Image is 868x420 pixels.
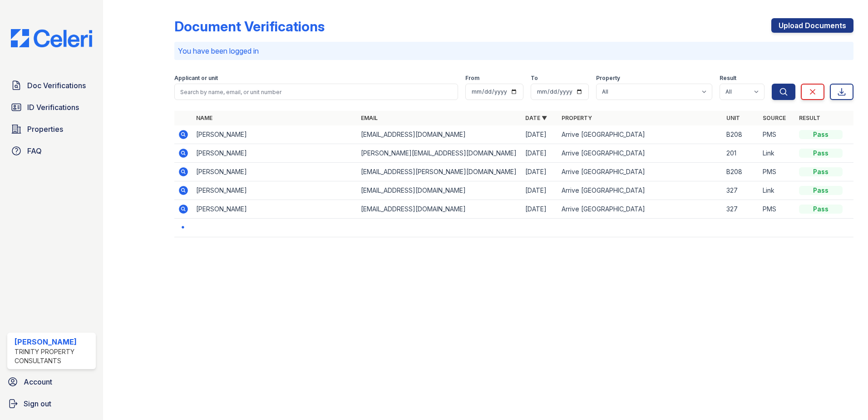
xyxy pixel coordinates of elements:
td: 327 [723,181,759,200]
td: [EMAIL_ADDRESS][DOMAIN_NAME] [357,125,522,144]
a: Doc Verifications [7,76,96,95]
span: FAQ [27,145,42,156]
td: [DATE] [522,125,558,144]
td: Arrive [GEOGRAPHIC_DATA] [558,163,723,181]
a: Result [799,115,820,121]
td: [EMAIL_ADDRESS][PERSON_NAME][DOMAIN_NAME] [357,163,522,181]
td: [DATE] [522,200,558,219]
a: Date ▼ [525,115,547,121]
td: 201 [723,144,759,163]
td: [PERSON_NAME] [192,163,357,181]
a: ID Verifications [7,98,96,116]
a: Source [763,115,786,121]
div: Pass [799,186,843,195]
input: Search by name, email, or unit number [174,84,458,100]
a: Email [361,115,378,121]
a: FAQ [7,142,96,160]
td: Arrive [GEOGRAPHIC_DATA] [558,200,723,219]
label: From [465,75,479,82]
td: Arrive [GEOGRAPHIC_DATA] [558,125,723,144]
a: Account [4,373,99,391]
td: [EMAIL_ADDRESS][DOMAIN_NAME] [357,200,522,219]
td: [EMAIL_ADDRESS][DOMAIN_NAME] [357,181,522,200]
a: Upload Documents [771,18,853,33]
a: Unit [726,115,740,121]
a: Properties [7,120,96,138]
div: [PERSON_NAME] [15,336,92,347]
td: [DATE] [522,181,558,200]
label: To [531,75,538,82]
label: Result [720,75,736,82]
span: ID Verifications [27,102,79,113]
div: Trinity Property Consultants [15,347,92,365]
a: Name [196,115,212,121]
div: Pass [799,149,843,158]
span: Account [24,376,52,387]
td: Arrive [GEOGRAPHIC_DATA] [558,181,723,200]
span: Properties [27,124,63,135]
img: CE_Logo_Blue-a8612792a0a2168367f1c8372b55b34899dd931a85d93a1a3d3e32e68fde9ad4.png [4,29,99,47]
div: Document Verifications [174,18,325,35]
td: [DATE] [522,144,558,163]
td: Link [759,181,795,200]
span: Doc Verifications [27,80,86,91]
a: Property [562,115,592,121]
span: Sign out [24,398,51,409]
td: [DATE] [522,163,558,181]
div: Pass [799,205,843,214]
td: [PERSON_NAME] [192,200,357,219]
td: 327 [723,200,759,219]
td: Link [759,144,795,163]
div: Pass [799,167,843,176]
label: Property [596,75,620,82]
div: Pass [799,130,843,139]
td: Arrive [GEOGRAPHIC_DATA] [558,144,723,163]
td: PMS [759,200,795,219]
td: [PERSON_NAME] [192,125,357,144]
p: You have been logged in [178,45,850,56]
td: [PERSON_NAME] [192,144,357,163]
td: PMS [759,125,795,144]
td: [PERSON_NAME] [192,181,357,200]
td: [PERSON_NAME][EMAIL_ADDRESS][DOMAIN_NAME] [357,144,522,163]
a: Sign out [4,395,99,413]
label: Applicant or unit [174,75,218,82]
td: B208 [723,125,759,144]
td: PMS [759,163,795,181]
td: B208 [723,163,759,181]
